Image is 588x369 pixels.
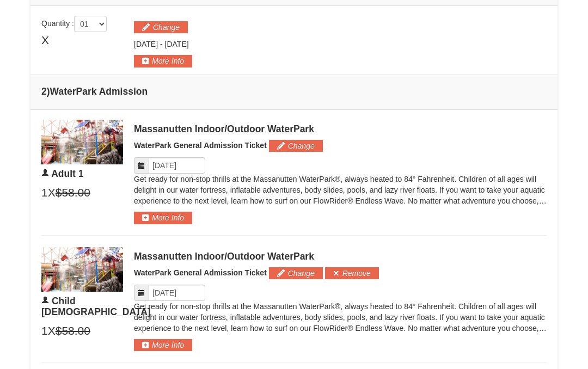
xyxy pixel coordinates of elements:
[134,56,192,67] button: More Info
[134,302,547,334] p: Get ready for non-stop thrills at the Massanutten WaterPark®, always heated to 84° Fahrenheit. Ch...
[48,323,56,340] span: X
[41,120,123,165] img: 6619917-1403-22d2226d.jpg
[41,20,107,28] span: Quantity :
[134,22,188,34] button: Change
[134,269,267,278] span: WaterPark General Admission Ticket
[134,174,547,207] p: Get ready for non-stop thrills at the Massanutten WaterPark®, always heated to 84° Fahrenheit. Ch...
[134,212,192,224] button: More Info
[51,169,83,180] span: Adult 1
[41,296,151,318] span: Child [DEMOGRAPHIC_DATA]
[41,248,123,292] img: 6619917-1403-22d2226d.jpg
[134,251,547,262] div: Massanutten Indoor/Outdoor WaterPark
[134,340,192,352] button: More Info
[47,87,50,97] span: )
[56,185,90,201] span: $58.00
[48,185,56,201] span: X
[134,142,267,150] span: WaterPark General Admission Ticket
[269,140,323,152] button: Change
[165,40,189,49] span: [DATE]
[269,268,323,280] button: Change
[160,40,163,49] span: -
[41,87,547,97] h4: 2 WaterPark Admission
[325,268,379,280] button: Remove
[134,40,158,49] span: [DATE]
[41,323,48,340] span: 1
[41,33,49,49] span: X
[56,323,90,340] span: $58.00
[41,185,48,201] span: 1
[134,124,547,135] div: Massanutten Indoor/Outdoor WaterPark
